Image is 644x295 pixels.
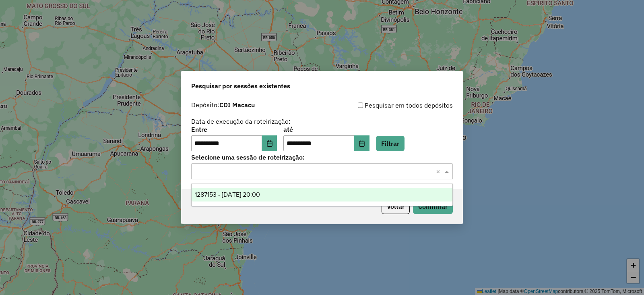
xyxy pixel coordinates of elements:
[191,81,290,91] span: Pesquisar por sessões existentes
[262,135,277,152] button: Choose Date
[191,183,453,206] ng-dropdown-panel: Options list
[195,191,260,198] span: 1287153 - [DATE] 20:00
[219,101,255,109] strong: CDI Macacu
[191,125,277,134] label: Entre
[354,135,369,152] button: Choose Date
[322,100,453,110] div: Pesquisar em todos depósitos
[436,166,443,176] span: Clear all
[413,199,453,214] button: Confirmar
[382,199,410,214] button: Voltar
[191,116,291,126] label: Data de execução da roteirização:
[283,125,369,134] label: até
[191,100,255,110] label: Depósito:
[191,152,453,162] label: Selecione uma sessão de roteirização:
[376,136,405,151] button: Filtrar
